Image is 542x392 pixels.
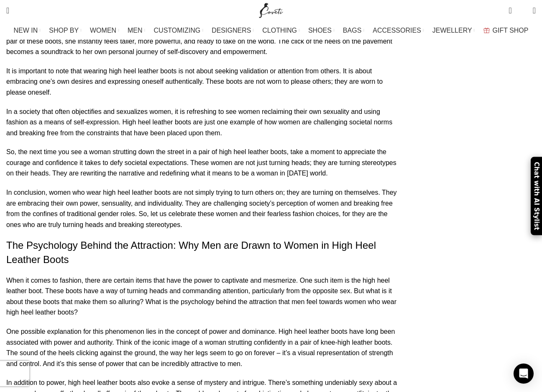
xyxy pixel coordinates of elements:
a: BAGS [343,22,364,39]
a: Search [2,2,13,19]
span: BAGS [343,26,361,34]
p: It is important to note that wearing high heel leather boots is not about seeking validation or a... [6,66,400,98]
span: 0 [509,4,516,10]
span: SHOP BY [49,26,79,34]
span: DESIGNERS [212,26,251,34]
a: Site logo [257,6,285,13]
p: One possible explanation for this phenomenon lies in the concept of power and dominance. High hee... [6,326,400,369]
span: MEN [128,26,143,34]
span: 0 [520,8,526,15]
p: So, the next time you see a woman strutting down the street in a pair of high heel leather boots,... [6,147,400,179]
a: NEW IN [14,22,41,39]
span: WOMEN [90,26,116,34]
span: CUSTOMIZING [154,26,201,34]
a: 0 [504,2,516,19]
span: SHOES [308,26,332,34]
a: CLOTHING [262,22,300,39]
span: GIFT SHOP [493,26,529,34]
div: My Wishlist [518,2,527,19]
a: SHOP BY [49,22,82,39]
a: MEN [128,22,145,39]
img: GiftBag [483,28,490,33]
a: JEWELLERY [432,22,475,39]
p: In conclusion, women who wear high heel leather boots are not simply trying to turn others on; th... [6,187,400,230]
p: When it comes to fashion, there are certain items that have the power to captivate and mesmerize.... [6,275,400,318]
h2: The Psychology Behind the Attraction: Why Men are Drawn to Women in High Heel Leather Boots [6,238,400,266]
div: Open Intercom Messenger [514,364,534,384]
a: WOMEN [90,22,119,39]
p: In a society that often objectifies and sexualizes women, it is refreshing to see women reclaimin... [6,106,400,139]
a: SHOES [308,22,335,39]
a: GIFT SHOP [483,22,529,39]
span: ACCESSORIES [373,26,421,34]
a: DESIGNERS [212,22,254,39]
p: Furthermore, high heel leather boots can also be seen as a symbol of confidence and self-assuranc... [6,25,400,57]
a: CUSTOMIZING [154,22,204,39]
div: Main navigation [2,22,540,39]
span: JEWELLERY [432,26,472,34]
a: ACCESSORIES [373,22,424,39]
span: CLOTHING [262,26,297,34]
span: NEW IN [14,26,38,34]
